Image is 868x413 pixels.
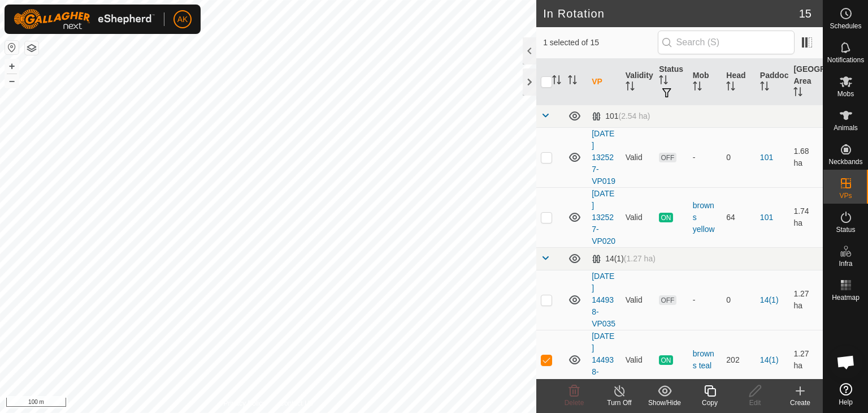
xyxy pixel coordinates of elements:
td: Valid [621,270,655,330]
th: Paddock [756,59,789,105]
td: 0 [722,127,756,187]
th: Status [654,59,688,105]
a: 101 [760,213,773,222]
td: 202 [722,330,756,390]
div: Show/Hide [642,398,687,408]
td: 1.68 ha [789,127,823,187]
td: 1.27 ha [789,330,823,390]
p-sorticon: Activate to sort [760,83,769,92]
span: (1.27 ha) [624,254,656,263]
div: Turn Off [597,398,642,408]
td: Valid [621,330,655,390]
div: browns teal [693,348,718,372]
span: OFF [659,295,676,305]
p-sorticon: Activate to sort [793,89,802,98]
a: 101 [760,153,773,162]
h2: In Rotation [543,7,799,20]
td: 1.74 ha [789,187,823,247]
div: browns yellow [693,200,718,235]
button: + [5,59,19,73]
span: VPs [839,192,852,199]
p-sorticon: Activate to sort [626,83,635,92]
a: [DATE] 144938-VP035 [592,272,615,328]
span: Schedules [830,23,861,29]
th: [GEOGRAPHIC_DATA] Area [789,59,823,105]
a: 14(1) [760,295,779,304]
p-sorticon: Activate to sort [568,77,577,86]
td: 0 [722,270,756,330]
div: 14(1) [592,254,656,264]
td: 1.27 ha [789,270,823,330]
a: [DATE] 132527-VP020 [592,189,615,246]
a: 14(1) [760,355,779,364]
button: – [5,74,19,88]
td: Valid [621,127,655,187]
button: Map Layers [25,41,38,55]
span: Notifications [827,57,864,63]
span: OFF [659,153,676,162]
input: Search (S) [658,31,795,54]
td: 64 [722,187,756,247]
p-sorticon: Activate to sort [659,77,668,86]
span: Status [836,226,855,233]
div: - [693,152,718,164]
td: Valid [621,187,655,247]
span: ON [659,355,672,365]
span: Neckbands [828,158,862,165]
span: 1 selected of 15 [543,37,657,49]
div: Edit [732,398,778,408]
span: 15 [799,5,811,22]
span: (2.54 ha) [618,111,650,121]
th: Mob [688,59,722,105]
span: ON [659,213,672,222]
div: Create [778,398,823,408]
div: Open chat [829,345,863,379]
span: Mobs [837,91,854,97]
th: Validity [621,59,655,105]
th: Head [722,59,756,105]
a: Privacy Policy [224,398,266,408]
div: Copy [687,398,732,408]
a: [DATE] 132527-VP019 [592,129,615,186]
span: AK [177,14,188,25]
p-sorticon: Activate to sort [693,83,702,92]
a: Help [823,378,868,410]
p-sorticon: Activate to sort [552,77,561,86]
span: Heatmap [832,294,860,301]
p-sorticon: Activate to sort [726,83,735,92]
th: VP [587,59,621,105]
span: Infra [839,260,852,267]
button: Reset Map [5,41,19,54]
div: 101 [592,111,650,121]
span: Animals [834,124,858,131]
span: Delete [565,399,584,407]
a: [DATE] 144938-VP036 [592,332,615,388]
div: - [693,294,718,306]
a: Contact Us [279,398,313,408]
span: Help [839,399,853,406]
img: Gallagher Logo [14,9,155,29]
